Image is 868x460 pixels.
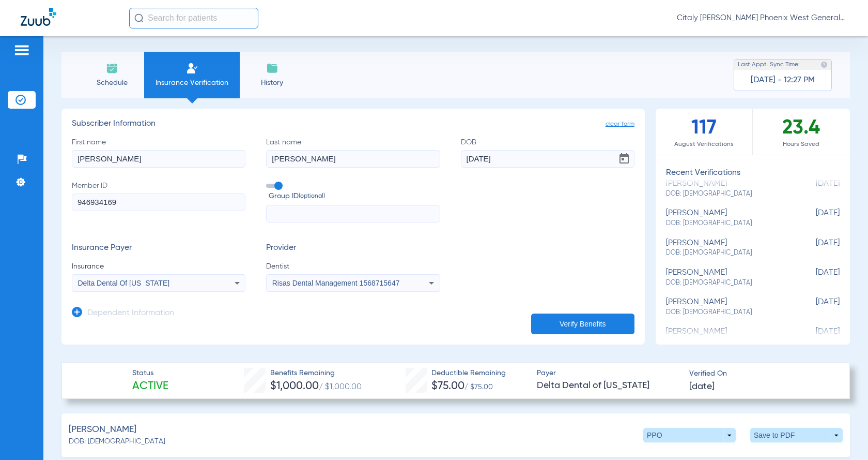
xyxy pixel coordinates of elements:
[132,379,168,394] span: Active
[531,314,634,334] button: Verify Benefits
[21,8,56,26] img: Zuub Logo
[134,13,144,23] img: Search Icon
[643,428,736,442] button: PPO
[152,78,232,88] span: Insurance Verification
[656,109,753,155] div: 117
[666,189,788,199] span: DOB: [DEMOGRAPHIC_DATA]
[106,62,118,75] img: Schedule
[270,368,362,379] span: Benefits Remaining
[266,62,278,75] img: History
[87,308,174,319] h3: Dependent Information
[266,261,440,272] span: Dentist
[461,150,634,168] input: DOBOpen calendar
[299,191,325,202] small: (optional)
[72,261,245,272] span: Insurance
[666,248,788,258] span: DOB: [DEMOGRAPHIC_DATA]
[186,62,198,75] img: Manual Insurance Verification
[270,381,319,392] span: $1,000.00
[666,239,788,258] div: [PERSON_NAME]
[129,8,258,28] input: Search for patients
[751,75,815,85] span: [DATE] - 12:27 PM
[72,137,245,168] label: First name
[319,383,362,391] span: / $1,000.00
[788,209,840,228] span: [DATE]
[247,78,297,88] span: History
[72,181,245,223] label: Member ID
[656,168,850,179] h3: Recent Verifications
[69,436,165,447] span: DOB: [DEMOGRAPHIC_DATA]
[677,13,847,23] span: Citaly [PERSON_NAME] Phoenix West General
[269,191,440,202] span: Group ID
[606,119,634,129] span: clear form
[431,368,506,379] span: Deductible Remaining
[272,279,400,287] span: Risas Dental Management 1568715647
[464,383,493,391] span: / $75.00
[816,410,868,460] iframe: Chat Widget
[266,243,440,254] h3: Provider
[689,368,833,379] span: Verified On
[78,279,170,287] span: Delta Dental Of [US_STATE]
[461,137,634,168] label: DOB
[87,78,136,88] span: Schedule
[656,139,752,150] span: August Verifications
[69,423,136,436] span: [PERSON_NAME]
[614,149,634,169] button: Open calendar
[72,150,245,168] input: First name
[431,381,464,392] span: $75.00
[666,209,788,228] div: [PERSON_NAME]
[666,308,788,317] span: DOB: [DEMOGRAPHIC_DATA]
[72,194,245,211] input: Member ID
[689,380,715,393] span: [DATE]
[788,239,840,258] span: [DATE]
[820,61,828,68] img: last sync help info
[72,119,634,129] h3: Subscriber Information
[666,219,788,228] span: DOB: [DEMOGRAPHIC_DATA]
[753,109,850,155] div: 23.4
[738,60,800,70] span: Last Appt. Sync Time:
[666,278,788,288] span: DOB: [DEMOGRAPHIC_DATA]
[753,139,850,150] span: Hours Saved
[788,268,840,287] span: [DATE]
[266,137,440,168] label: Last name
[666,298,788,317] div: [PERSON_NAME]
[788,298,840,317] span: [DATE]
[750,428,843,442] button: Save to PDF
[266,150,440,168] input: Last name
[13,44,30,56] img: hamburger-icon
[666,268,788,287] div: [PERSON_NAME]
[132,368,168,379] span: Status
[537,379,680,392] span: Delta Dental of [US_STATE]
[537,368,680,379] span: Payer
[72,243,245,254] h3: Insurance Payer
